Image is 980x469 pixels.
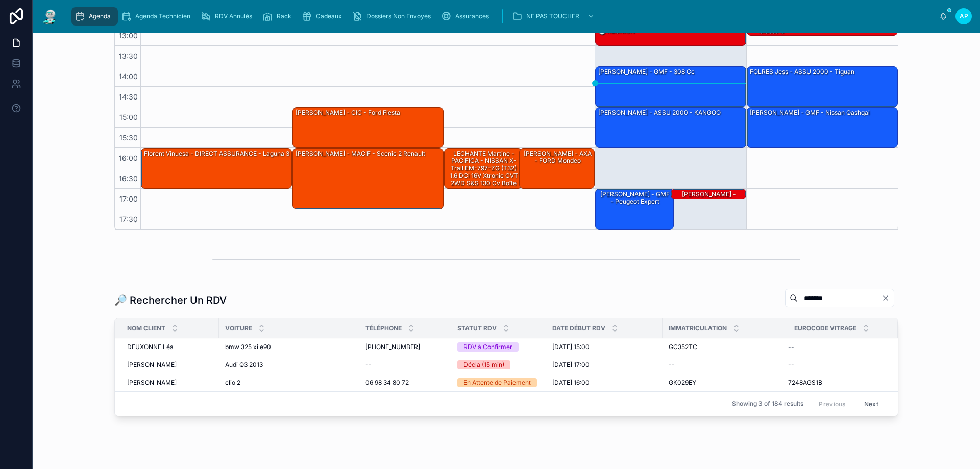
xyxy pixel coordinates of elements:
[127,343,213,351] a: DEUXONNE Léa
[597,190,673,207] div: [PERSON_NAME] - GMF - Peugeot expert
[597,67,696,77] div: [PERSON_NAME] - GMF - 308 cc
[116,52,140,60] span: 13:30
[295,149,426,158] div: [PERSON_NAME] - MACIF - scenic 2 renault
[225,343,353,351] a: bmw 325 xi e90
[749,108,871,117] div: [PERSON_NAME] - GMF - Nissan qashqai
[71,7,118,26] a: Agenda
[215,12,252,20] span: RDV Annulés
[365,361,445,369] a: --
[365,361,372,369] span: --
[857,396,886,412] button: Next
[747,67,897,107] div: FOLRES jess - ASSU 2000 - tiguan
[225,361,263,369] span: Audi Q3 2013
[127,361,213,369] a: [PERSON_NAME]
[365,324,402,332] span: Téléphone
[596,26,746,45] div: 🕒 RÉUNION - -
[116,92,140,101] span: 14:30
[552,361,590,369] span: [DATE] 17:00
[316,12,342,20] span: Cadeaux
[127,361,177,369] span: [PERSON_NAME]
[225,379,240,387] span: clio 2
[299,7,349,26] a: Cadeaux
[445,149,522,188] div: LECHANTE Martine - PACIFICA - NISSAN X-Trail EM-797-ZG (T32) 1.6 dCi 16V Xtronic CVT 2WD S&S 130 ...
[67,5,939,28] div: scrollable content
[127,343,174,351] span: DEUXONNE Léa
[365,343,445,351] a: [PHONE_NUMBER]
[366,12,431,20] span: Dossiers Non Envoyés
[552,343,656,351] a: [DATE] 15:00
[114,293,227,307] h1: 🔎 Rechercher Un RDV
[116,174,140,183] span: 16:30
[463,342,512,352] div: RDV à Confirmer
[89,12,111,20] span: Agenda
[552,379,656,387] a: [DATE] 16:00
[747,108,897,147] div: [PERSON_NAME] - GMF - Nissan qashqai
[349,7,438,26] a: Dossiers Non Envoyés
[788,343,794,351] span: --
[277,12,291,20] span: Rack
[526,12,579,20] span: NE PAS TOUCHER
[457,342,540,352] a: RDV à Confirmer
[596,108,746,147] div: [PERSON_NAME] - ASSU 2000 - KANGOO
[671,189,746,200] div: [PERSON_NAME] - PACIFICA - Audi Q3 2013
[259,7,299,26] a: Rack
[669,343,697,351] span: GC352TC
[225,324,252,332] span: Voiture
[732,400,803,408] span: Showing 3 of 184 results
[225,379,353,387] a: clio 2
[788,379,886,387] a: 7248AGS1B
[669,343,782,351] a: GC352TC
[116,72,140,81] span: 14:00
[143,149,290,158] div: Florent Vinuesa - DIRECT ASSURANCE - laguna 3
[135,12,190,20] span: Agenda Technicien
[446,149,522,195] div: LECHANTE Martine - PACIFICA - NISSAN X-Trail EM-797-ZG (T32) 1.6 dCi 16V Xtronic CVT 2WD S&S 130 ...
[295,108,401,117] div: [PERSON_NAME] - CIC - ford fiesta
[596,67,746,107] div: [PERSON_NAME] - GMF - 308 cc
[141,149,291,188] div: Florent Vinuesa - DIRECT ASSURANCE - laguna 3
[293,149,443,209] div: [PERSON_NAME] - MACIF - scenic 2 renault
[521,149,594,166] div: [PERSON_NAME] - AXA - FORD mondeo
[794,324,856,332] span: Eurocode Vitrage
[457,360,540,369] a: Décla (15 min)
[788,343,886,351] a: --
[788,361,886,369] a: --
[597,108,722,117] div: [PERSON_NAME] - ASSU 2000 - KANGOO
[365,379,445,387] a: 06 98 34 80 72
[673,190,745,214] div: [PERSON_NAME] - PACIFICA - Audi Q3 2013
[669,361,675,369] span: --
[520,149,594,188] div: [PERSON_NAME] - AXA - FORD mondeo
[457,324,497,332] span: Statut RDV
[455,12,489,20] span: Assurances
[596,189,673,229] div: [PERSON_NAME] - GMF - Peugeot expert
[127,324,165,332] span: Nom Client
[552,324,605,332] span: Date Début RDV
[117,194,140,203] span: 17:00
[41,8,59,24] img: App logo
[669,379,696,387] span: GK029EY
[117,215,140,224] span: 17:30
[788,361,794,369] span: --
[669,324,727,332] span: Immatriculation
[127,379,213,387] a: [PERSON_NAME]
[960,12,968,20] span: AP
[669,361,782,369] a: --
[552,361,656,369] a: [DATE] 17:00
[509,7,600,26] a: NE PAS TOUCHER
[365,343,420,351] span: [PHONE_NUMBER]
[116,31,140,40] span: 13:00
[552,343,590,351] span: [DATE] 15:00
[117,133,140,142] span: 15:30
[198,7,259,26] a: RDV Annulés
[225,343,271,351] span: bmw 325 xi e90
[463,360,504,369] div: Décla (15 min)
[749,67,855,77] div: FOLRES jess - ASSU 2000 - tiguan
[117,113,140,121] span: 15:00
[365,379,409,387] span: 06 98 34 80 72
[669,379,782,387] a: GK029EY
[438,7,496,26] a: Assurances
[118,7,198,26] a: Agenda Technicien
[788,379,822,387] span: 7248AGS1B
[293,108,443,147] div: [PERSON_NAME] - CIC - ford fiesta
[457,378,540,387] a: En Attente de Paiement
[127,379,177,387] span: [PERSON_NAME]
